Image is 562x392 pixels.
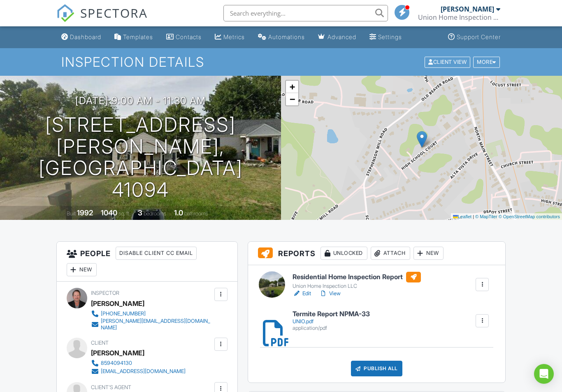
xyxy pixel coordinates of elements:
[499,214,560,219] a: © OpenStreetMap contributors
[123,33,153,40] div: Templates
[457,33,501,40] div: Support Center
[425,56,470,68] div: Client View
[293,310,370,318] h6: Termite Report NPMA-33
[174,208,183,217] div: 1.0
[371,247,410,260] div: Attach
[91,310,212,318] a: [PHONE_NUMBER]
[315,30,360,45] a: Advanced
[255,30,308,45] a: Automations (Basic)
[138,208,142,217] div: 3
[80,4,148,21] span: SPECTORA
[475,214,497,219] a: © MapTiler
[418,13,500,21] div: Union Home Inspection LLC
[91,347,144,359] div: [PERSON_NAME]
[91,384,131,390] span: Client's Agent
[473,214,474,219] span: |
[111,30,156,45] a: Templates
[223,5,388,21] input: Search everything...
[413,247,444,260] div: New
[57,242,237,282] h3: People
[101,310,146,317] div: [PHONE_NUMBER]
[248,242,505,265] h3: Reports
[293,318,370,325] div: UNIO.pdf
[417,131,427,148] img: Marker
[101,208,117,217] div: 1040
[101,360,132,366] div: 8594094130
[223,33,245,40] div: Metrics
[67,263,97,276] div: New
[91,367,186,376] a: [EMAIL_ADDRESS][DOMAIN_NAME]
[445,30,504,45] a: Support Center
[101,318,212,331] div: [PERSON_NAME][EMAIL_ADDRESS][DOMAIN_NAME]
[290,82,295,92] span: +
[91,359,186,367] a: 8594094130
[91,290,119,296] span: Inspector
[293,283,421,289] div: Union Home Inspection LLC
[327,33,356,40] div: Advanced
[286,81,298,93] a: Zoom in
[378,33,402,40] div: Settings
[67,210,76,217] span: Built
[293,325,370,331] div: application/pdf
[163,30,205,45] a: Contacts
[473,56,500,68] div: More
[293,272,421,290] a: Residential Home Inspection Report Union Home Inspection LLC
[211,30,248,45] a: Metrics
[61,55,500,69] h1: Inspection Details
[13,114,268,201] h1: [STREET_ADDRESS] [PERSON_NAME], [GEOGRAPHIC_DATA] 41094
[366,30,405,45] a: Settings
[424,58,472,65] a: Client View
[58,30,105,45] a: Dashboard
[91,318,212,331] a: [PERSON_NAME][EMAIL_ADDRESS][DOMAIN_NAME]
[441,5,494,13] div: [PERSON_NAME]
[91,340,109,346] span: Client
[293,289,311,298] a: Edit
[268,33,305,40] div: Automations
[75,95,206,106] h3: [DATE] 9:00 am - 11:30 am
[290,94,295,104] span: −
[176,33,202,40] div: Contacts
[56,11,148,28] a: SPECTORA
[453,214,471,219] a: Leaflet
[319,289,341,298] a: View
[286,93,298,105] a: Zoom out
[351,361,402,376] div: Publish All
[77,208,93,217] div: 1992
[70,33,101,40] div: Dashboard
[101,368,186,375] div: [EMAIL_ADDRESS][DOMAIN_NAME]
[144,210,166,217] span: bedrooms
[293,272,421,282] h6: Residential Home Inspection Report
[184,210,208,217] span: bathrooms
[56,4,74,22] img: The Best Home Inspection Software - Spectora
[534,364,554,384] div: Open Intercom Messenger
[320,247,367,260] div: Unlocked
[91,297,144,310] div: [PERSON_NAME]
[116,247,197,260] div: Disable Client CC Email
[293,310,370,331] a: Termite Report NPMA-33 UNIO.pdf application/pdf
[118,210,130,217] span: sq. ft.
